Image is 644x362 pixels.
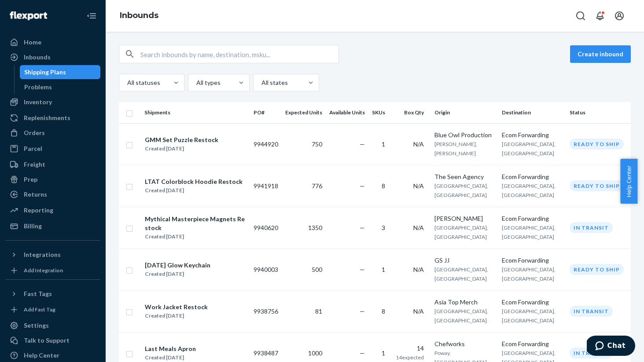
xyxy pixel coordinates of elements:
button: Integrations [5,248,100,262]
span: 1 [382,266,385,273]
span: 8 [382,182,385,190]
div: Asia Top Merch [434,298,495,307]
a: Inventory [5,95,100,109]
button: Open Search Box [572,7,589,25]
span: 750 [312,140,322,148]
div: Replenishments [24,113,70,122]
span: — [360,182,365,190]
div: 14 [396,344,424,353]
button: Open account menu [611,7,628,25]
a: Freight [5,157,100,172]
a: Add Fast Tag [5,304,100,315]
th: PO# [250,102,282,123]
div: Ecom Forwarding [502,256,563,265]
span: 81 [315,307,322,315]
span: N/A [413,182,424,190]
span: — [360,266,365,273]
div: Integrations [24,250,61,259]
button: Close Navigation [83,7,100,25]
div: Ready to ship [570,264,624,275]
input: All statuses [126,78,127,87]
div: Created [DATE] [145,186,243,195]
div: Created [DATE] [145,353,196,362]
span: 1 [382,140,385,148]
td: 9940003 [250,249,282,290]
div: Created [DATE] [145,232,246,241]
a: Returns [5,187,100,201]
span: [GEOGRAPHIC_DATA], [GEOGRAPHIC_DATA] [502,224,556,240]
div: Ecom Forwarding [502,298,563,307]
th: Expected Units [282,102,326,123]
span: 1000 [308,349,322,357]
th: Origin [431,102,499,123]
button: Fast Tags [5,287,100,301]
input: All states [261,78,261,87]
span: — [360,307,365,315]
iframe: Opens a widget where you can chat to one of our agents [587,336,635,358]
div: The Seen Agency [434,172,495,181]
a: Inbounds [5,50,100,64]
div: In transit [570,306,613,317]
a: Prep [5,172,100,186]
div: Last Meals Apron [145,344,196,353]
span: [GEOGRAPHIC_DATA], [GEOGRAPHIC_DATA] [434,308,488,324]
span: [GEOGRAPHIC_DATA], [GEOGRAPHIC_DATA] [502,308,556,324]
span: 1 [382,349,385,357]
div: Problems [24,83,52,91]
div: Chefworks [434,340,495,348]
div: Ready to ship [570,139,624,150]
span: [GEOGRAPHIC_DATA], [GEOGRAPHIC_DATA] [502,266,556,282]
div: Ready to ship [570,180,624,191]
div: Created [DATE] [145,144,218,153]
div: Mythical Masterpiece Magnets Restock [145,215,246,232]
span: N/A [413,266,424,273]
span: 500 [312,266,322,273]
div: Inbounds [24,53,51,62]
span: [GEOGRAPHIC_DATA], [GEOGRAPHIC_DATA] [502,141,556,157]
span: [GEOGRAPHIC_DATA], [GEOGRAPHIC_DATA] [502,183,556,198]
a: Settings [5,318,100,333]
div: In transit [570,347,613,358]
div: Freight [24,160,45,169]
div: Orders [24,128,45,137]
div: Help Center [24,351,59,360]
div: Returns [24,190,47,199]
span: 1350 [308,224,322,231]
div: Blue Owl Production [434,131,495,139]
th: Destination [498,102,566,123]
a: Reporting [5,203,100,217]
button: Talk to Support [5,333,100,347]
div: Created [DATE] [145,270,210,278]
a: Add Integration [5,265,100,276]
span: — [360,349,365,357]
div: LTAT Colorblock Hoodie Restock [145,177,243,186]
div: Parcel [24,144,42,153]
div: Home [24,38,41,47]
th: SKUs [368,102,392,123]
input: All types [195,78,196,87]
div: [PERSON_NAME] [434,214,495,223]
div: Created [DATE] [145,311,208,320]
div: Inventory [24,98,52,106]
a: Orders [5,126,100,140]
span: [GEOGRAPHIC_DATA], [GEOGRAPHIC_DATA] [434,224,488,240]
div: Settings [24,321,49,330]
ol: breadcrumbs [113,3,166,29]
span: 8 [382,307,385,315]
span: — [360,140,365,148]
input: Search inbounds by name, destination, msku... [140,45,339,63]
span: 14 expected [396,354,424,361]
span: [GEOGRAPHIC_DATA], [GEOGRAPHIC_DATA] [434,183,488,198]
span: N/A [413,140,424,148]
span: 3 [382,224,385,231]
button: Help Center [620,159,637,204]
span: [PERSON_NAME], [PERSON_NAME] [434,141,477,157]
a: Inbounds [120,11,158,20]
div: Reporting [24,206,53,215]
div: Work Jacket Restock [145,303,208,311]
td: 9940620 [250,207,282,249]
div: Ecom Forwarding [502,214,563,223]
span: 776 [312,182,322,190]
div: Billing [24,222,42,230]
